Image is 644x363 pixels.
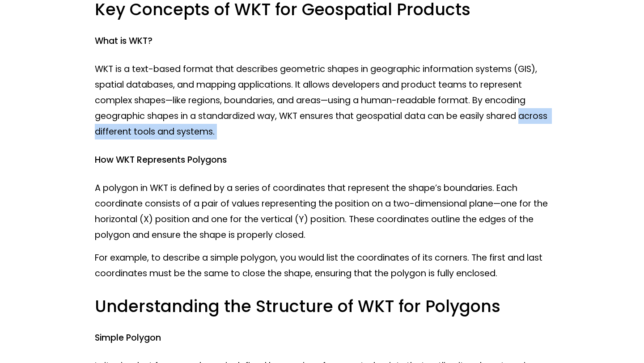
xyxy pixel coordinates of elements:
[95,61,549,139] p: WKT is a text-based format that describes geometric shapes in geographic information systems (GIS...
[95,35,549,47] h4: What is WKT?
[95,332,549,344] h4: Simple Polygon
[95,250,549,281] p: For example, to describe a simple polygon, you would list the coordinates of its corners. The fir...
[95,295,549,317] h3: Understanding the Structure of WKT for Polygons
[95,180,549,243] p: A polygon in WKT is defined by a series of coordinates that represent the shape’s boundaries. Eac...
[95,154,549,166] h4: How WKT Represents Polygons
